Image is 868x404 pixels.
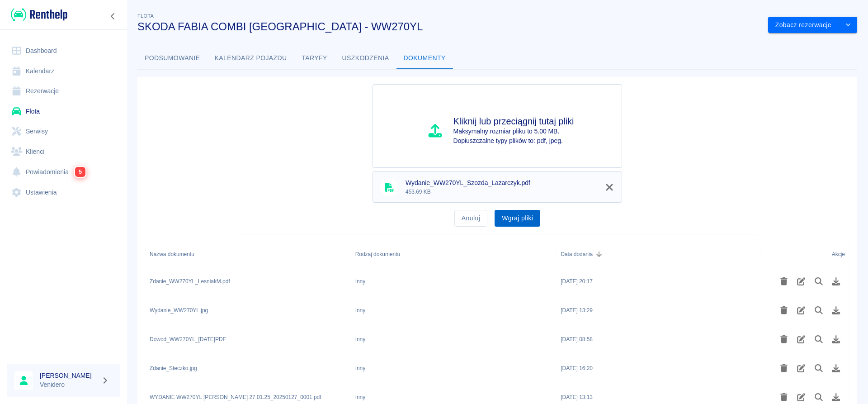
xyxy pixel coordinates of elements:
[7,61,120,81] a: Kalendarz
[11,7,67,22] img: Renthelp logo
[396,48,453,69] button: Dokumenty
[832,242,845,267] div: Akcje
[7,162,120,182] a: Powiadomienia5
[775,303,793,318] button: Usuń plik
[599,178,620,196] button: Usuń z kolejki
[561,364,593,372] div: 19 lut 2025, 16:20
[839,17,857,33] button: drop-down
[827,332,845,347] button: Pobierz plik
[7,182,120,203] a: Ustawienia
[294,48,335,69] button: Taryfy
[137,48,208,69] button: Podsumowanie
[150,364,197,372] div: Zdanie_Steczko.jpg
[150,277,230,285] div: Zdanie_WW270YL_LesniakM.pdf
[106,10,120,22] button: Zwiń nawigację
[137,13,154,19] span: Flota
[827,274,845,289] button: Pobierz plik
[150,393,321,401] div: WYDANIE WW270YL GRZEGORZ STECZKO 27.01.25_20250127_0001.pdf
[561,277,593,285] div: 7 wrz 2025, 20:17
[7,81,120,101] a: Rezerwacje
[775,361,793,376] button: Usuń plik
[137,20,761,33] h3: SKODA FABIA COMBI [GEOGRAPHIC_DATA] - WW270YL
[145,242,351,267] div: Nazwa dokumentu
[75,167,85,177] span: 5
[793,332,810,347] button: Edytuj rodzaj dokumentu
[406,178,600,188] span: Wydanie_WW270YL_Szozda_Lazarczyk.pdf
[827,303,845,318] button: Pobierz plik
[810,303,828,318] button: Podgląd pliku
[355,393,366,401] div: Inny
[355,277,366,285] div: Inny
[453,116,574,127] h4: Kliknij lub przeciągnij tutaj pliki
[768,17,839,33] button: Zobacz rezerwacje
[351,242,557,267] div: Rodzaj dokumentu
[454,210,487,227] button: Anuluj
[561,306,593,314] div: 27 maj 2025, 13:29
[793,361,810,376] button: Edytuj rodzaj dokumentu
[810,274,828,289] button: Podgląd pliku
[453,127,574,136] p: Maksymalny rozmiar pliku to 5.00 MB.
[561,335,593,343] div: 24 mar 2025, 08:58
[7,101,120,122] a: Flota
[40,371,98,380] h6: [PERSON_NAME]
[453,136,574,146] p: Dopiuszczalne typy plików to: pdf, jpeg.
[762,242,849,267] div: Akcje
[561,393,593,401] div: 27 sty 2025, 13:13
[495,210,540,227] button: Wgraj pliki
[7,142,120,162] a: Klienci
[7,7,67,22] a: Renthelp logo
[793,274,810,289] button: Edytuj rodzaj dokumentu
[150,335,226,343] div: Dowod_WW270YL_2025-03-24.PDF
[7,121,120,142] a: Serwisy
[827,361,845,376] button: Pobierz plik
[793,303,810,318] button: Edytuj rodzaj dokumentu
[775,274,793,289] button: Usuń plik
[406,188,600,196] p: 453.69 KB
[810,332,828,347] button: Podgląd pliku
[355,306,366,314] div: Inny
[556,242,762,267] div: Data dodania
[208,48,294,69] button: Kalendarz pojazdu
[561,242,593,267] div: Data dodania
[355,335,366,343] div: Inny
[40,380,98,390] p: Venidero
[593,248,605,261] button: Sort
[7,41,120,61] a: Dashboard
[335,48,396,69] button: Uszkodzenia
[150,306,208,314] div: Wydanie_WW270YL.jpg
[355,364,366,372] div: Inny
[775,332,793,347] button: Usuń plik
[355,242,400,267] div: Rodzaj dokumentu
[810,361,828,376] button: Podgląd pliku
[150,242,194,267] div: Nazwa dokumentu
